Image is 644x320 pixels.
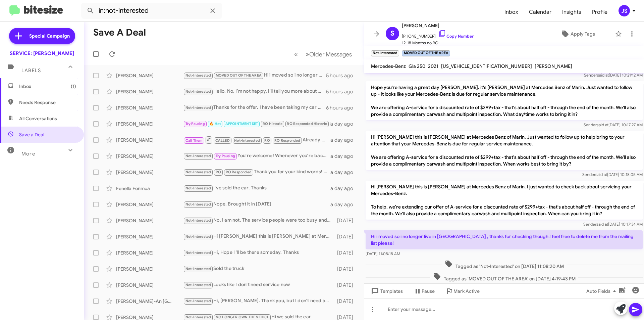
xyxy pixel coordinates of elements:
[183,265,334,273] div: Sold the truck
[116,104,183,111] div: [PERSON_NAME]
[225,122,258,126] span: APPOINTMENT SET
[226,170,252,174] span: RO Responded
[185,170,211,174] span: Not-Interested
[185,138,203,143] span: Call Them
[366,251,400,256] span: [DATE] 11:08:18 AM
[216,73,262,78] span: MOVED OUT OF THE AREA
[613,5,637,16] button: JS
[330,121,359,127] div: a day ago
[330,185,359,192] div: a day ago
[116,121,183,127] div: [PERSON_NAME]
[402,40,474,46] span: 12-18 Months no RO
[183,281,334,289] div: Looks like I don't need service now
[185,73,211,78] span: Not-Interested
[216,154,235,158] span: Try Pausing
[326,88,359,95] div: 5 hours ago
[334,282,359,288] div: [DATE]
[234,138,260,143] span: Not-Interested
[81,3,222,19] input: Search
[29,33,70,39] span: Special Campaign
[19,131,44,138] span: Save a Deal
[334,217,359,224] div: [DATE]
[183,217,334,224] div: No, I am not. The service people were too busy and not polite. When I received my car back, I got...
[116,169,183,176] div: [PERSON_NAME]
[371,63,406,69] span: Mercedes-Benz
[402,21,474,30] span: [PERSON_NAME]
[597,73,609,78] span: said at
[524,2,557,22] a: Calendar
[216,315,269,319] span: NO LONGER OWN THE VEHICL
[334,266,359,272] div: [DATE]
[71,83,76,90] span: (1)
[582,172,643,177] span: Sender [DATE] 10:18:05 AM
[402,50,450,56] small: MOVED OUT OF THE AREA
[302,47,356,61] button: Next
[183,233,334,240] div: Hi [PERSON_NAME] this is [PERSON_NAME] at Mercedes Benz of Marin. Just wanted to follow up to hel...
[428,63,438,69] span: 2021
[330,169,359,176] div: a day ago
[422,285,435,297] span: Pause
[571,28,595,40] span: Apply Tags
[326,72,359,79] div: 5 hours ago
[583,222,643,227] span: Sender [DATE] 10:17:34 AM
[116,153,183,159] div: [PERSON_NAME]
[116,185,183,192] div: Fenella Fonmoa
[185,250,211,255] span: Not-Interested
[581,285,624,297] button: Auto Fields
[185,315,211,319] span: Not-Interested
[442,260,567,270] span: Tagged as 'Not-Interested' on [DATE] 11:08:20 AM
[290,47,302,61] button: Previous
[21,67,41,74] span: Labels
[330,137,359,143] div: a day ago
[440,285,485,297] button: Mark Active
[309,51,352,58] span: Older Messages
[183,104,326,111] div: Thanks for the offer. I have been taking my car to an independent garage.
[116,233,183,240] div: [PERSON_NAME]
[408,285,440,297] button: Pause
[330,153,359,159] div: a day ago
[274,138,300,143] span: RO Responded
[587,2,613,22] a: Profile
[183,136,330,144] div: Already booked it thx
[116,137,183,143] div: [PERSON_NAME]
[499,2,524,22] a: Inbox
[453,285,480,297] span: Mark Active
[185,105,211,110] span: Not-Interested
[596,222,608,227] span: said at
[597,122,608,127] span: said at
[430,272,578,282] span: Tagged as 'MOVED OUT OF THE AREA' on [DATE] 4:19:43 PM
[185,154,211,158] span: Not-Interested
[185,283,211,287] span: Not-Interested
[183,120,330,128] div: Thank you.we have moved to [GEOGRAPHIC_DATA].
[364,285,408,297] button: Templates
[215,138,230,143] span: CALLED
[209,122,221,126] span: 🔥 Hot
[326,104,359,111] div: 6 hours ago
[441,63,532,69] span: [US_VEHICLE_IDENTIFICATION_NUMBER]
[185,202,211,207] span: Not-Interested
[116,217,183,224] div: [PERSON_NAME]
[116,249,183,256] div: [PERSON_NAME]
[334,249,359,256] div: [DATE]
[93,27,146,38] h1: Save a Deal
[183,88,326,95] div: Hello. No, I'm not happy, I'll tell you more about that later.
[366,131,643,170] p: Hi [PERSON_NAME] this is [PERSON_NAME] at Mercedes Benz of Marin. Just wanted to follow up to hel...
[543,28,612,40] button: Apply Tags
[116,72,183,79] div: [PERSON_NAME]
[19,83,76,90] span: Inbox
[183,249,334,257] div: Hi, Hope I 'll be there someday. Thanks
[619,5,630,16] div: JS
[183,200,330,208] div: Nope. Brought it in [DATE]
[390,28,394,39] span: S
[366,81,643,120] p: Hope you're having a great day [PERSON_NAME]. it's [PERSON_NAME] at Mercedes Benz of Marin. Just ...
[584,73,643,78] span: Sender [DATE] 10:21:12 AM
[185,122,205,126] span: Try Pausing
[185,218,211,223] span: Not-Interested
[294,50,298,58] span: «
[535,63,572,69] span: [PERSON_NAME]
[116,201,183,208] div: [PERSON_NAME]
[557,2,587,22] span: Insights
[19,99,76,106] span: Needs Response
